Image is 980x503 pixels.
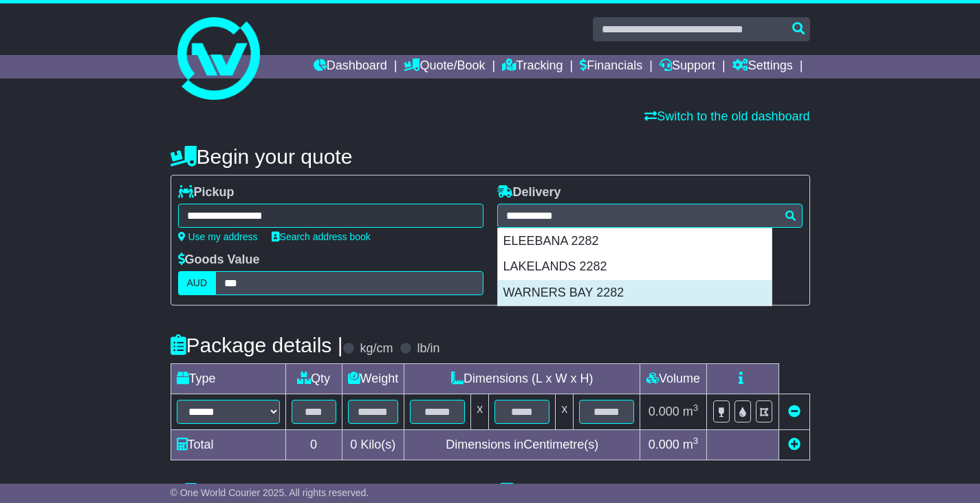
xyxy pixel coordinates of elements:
[649,405,679,418] span: 0.000
[285,364,342,394] td: Qty
[732,55,793,78] a: Settings
[649,438,679,451] span: 0.000
[171,364,285,394] td: Type
[788,405,801,418] a: Remove this item
[644,109,809,123] a: Switch to the old dashboard
[502,55,563,78] a: Tracking
[498,228,772,255] div: ELEEBANA 2282
[342,364,404,394] td: Weight
[788,438,801,451] a: Add new item
[471,394,489,430] td: x
[556,394,574,430] td: x
[404,430,640,460] td: Dimensions in Centimetre(s)
[498,254,772,280] div: LAKELANDS 2282
[350,438,357,451] span: 0
[640,364,707,394] td: Volume
[314,55,387,78] a: Dashboard
[178,185,235,200] label: Pickup
[178,231,258,242] a: Use my address
[171,145,810,168] h4: Begin your quote
[497,185,561,200] label: Delivery
[171,487,369,498] span: © One World Courier 2025. All rights reserved.
[693,403,699,413] sup: 3
[417,341,439,356] label: lb/in
[342,430,404,460] td: Kilo(s)
[404,364,640,394] td: Dimensions (L x W x H)
[360,341,393,356] label: kg/cm
[285,430,342,460] td: 0
[178,253,260,268] label: Goods Value
[683,405,699,418] span: m
[178,271,217,295] label: AUD
[580,55,642,78] a: Financials
[660,55,715,78] a: Support
[497,204,803,228] typeahead: Please provide city
[498,280,772,306] div: WARNERS BAY 2282
[683,438,699,451] span: m
[171,334,343,356] h4: Package details |
[404,55,485,78] a: Quote/Book
[171,430,285,460] td: Total
[272,231,371,242] a: Search address book
[693,436,699,446] sup: 3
